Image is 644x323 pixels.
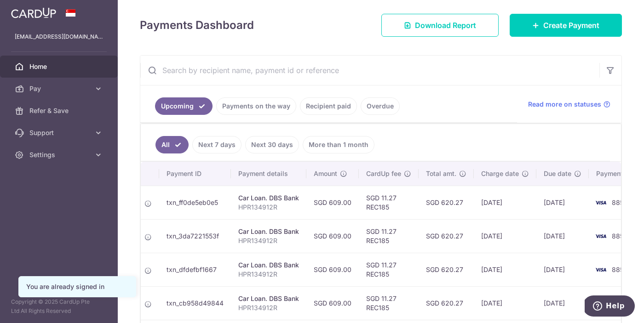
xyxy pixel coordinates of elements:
input: Search by recipient name, payment id or reference [140,56,599,85]
h4: Payments Dashboard [140,17,254,34]
a: Create Payment [510,14,622,37]
div: You are already signed in [26,282,128,291]
span: 8850 [612,266,628,273]
td: txn_dfdefbf1667 [159,253,231,286]
span: CardUp fee [366,169,401,178]
td: txn_ff0de5eb0e5 [159,186,231,219]
td: [DATE] [536,286,589,320]
td: SGD 11.27 REC185 [359,253,419,286]
span: 8850 [612,232,628,240]
a: Download Report [381,14,499,37]
td: SGD 11.27 REC185 [359,186,419,219]
span: Create Payment [543,20,599,31]
th: Payment details [231,162,306,186]
span: Pay [29,84,90,93]
td: txn_3da7221553f [159,219,231,253]
td: SGD 620.27 [419,253,474,286]
td: SGD 11.27 REC185 [359,219,419,253]
p: [EMAIL_ADDRESS][DOMAIN_NAME] [15,32,103,41]
span: Settings [29,150,90,159]
td: SGD 620.27 [419,186,474,219]
td: SGD 609.00 [306,286,359,320]
span: 8850 [612,198,628,206]
span: Amount [314,169,337,178]
span: Download Report [415,20,476,31]
a: Next 30 days [245,136,299,153]
a: Overdue [361,97,400,115]
img: Bank Card [592,231,610,242]
span: Charge date [481,169,519,178]
div: Car Loan. DBS Bank [238,261,299,270]
a: Next 7 days [192,136,241,153]
p: HPR134912R [238,270,299,279]
td: [DATE] [536,186,589,219]
td: [DATE] [536,253,589,286]
td: [DATE] [536,219,589,253]
td: SGD 609.00 [306,219,359,253]
td: SGD 620.27 [419,219,474,253]
p: HPR134912R [238,236,299,245]
div: Car Loan. DBS Bank [238,294,299,303]
span: Total amt. [426,169,456,178]
iframe: Opens a widget where you can find more information [585,295,635,318]
td: txn_cb958d49844 [159,286,231,320]
td: [DATE] [474,219,536,253]
span: Refer & Save [29,106,90,115]
div: Car Loan. DBS Bank [238,193,299,203]
span: Due date [544,169,571,178]
th: Payment ID [159,162,231,186]
a: More than 1 month [303,136,374,153]
a: Recipient paid [300,97,357,115]
a: Payments on the way [216,97,296,115]
td: [DATE] [474,286,536,320]
td: SGD 609.00 [306,253,359,286]
td: [DATE] [474,186,536,219]
a: Read more on statuses [528,100,610,109]
td: SGD 609.00 [306,186,359,219]
td: SGD 11.27 REC185 [359,286,419,320]
a: Upcoming [155,97,213,115]
div: Car Loan. DBS Bank [238,227,299,236]
img: CardUp [11,7,56,18]
td: [DATE] [474,253,536,286]
img: Bank Card [592,264,610,275]
p: HPR134912R [238,203,299,212]
p: HPR134912R [238,303,299,312]
a: All [155,136,189,153]
span: Read more on statuses [528,100,601,109]
img: Bank Card [592,197,610,208]
td: SGD 620.27 [419,286,474,320]
span: Home [29,62,90,71]
span: Support [29,128,90,137]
